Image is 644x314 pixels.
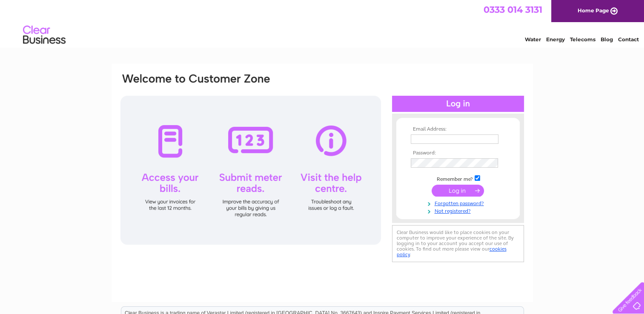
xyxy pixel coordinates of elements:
[546,36,565,43] a: Energy
[23,22,66,48] img: logo.png
[484,4,542,15] a: 0333 014 3131
[397,246,507,257] a: cookies policy
[409,150,507,156] th: Password:
[618,36,639,43] a: Contact
[409,126,507,132] th: Email Address:
[409,174,507,183] td: Remember me?
[121,5,524,41] div: Clear Business is a trading name of Verastar Limited (registered in [GEOGRAPHIC_DATA] No. 3667643...
[411,199,507,207] a: Forgotten password?
[411,206,507,214] a: Not registered?
[570,36,595,43] a: Telecoms
[392,225,524,262] div: Clear Business would like to place cookies on your computer to improve your experience of the sit...
[601,36,613,43] a: Blog
[525,36,541,43] a: Water
[432,185,484,197] input: Submit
